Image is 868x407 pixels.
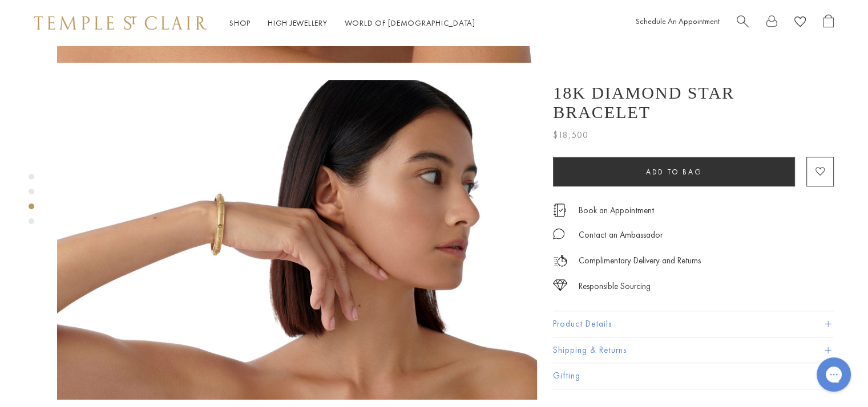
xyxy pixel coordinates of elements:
[29,171,34,233] div: Product gallery navigation
[823,14,834,32] a: Open Shopping Bag
[57,80,537,400] img: 18K Diamond Star Bracelet
[811,353,857,396] iframe: Gorgias live chat messenger
[345,18,475,28] a: World of [DEMOGRAPHIC_DATA]World of [DEMOGRAPHIC_DATA]
[646,167,702,177] span: Add to bag
[553,203,567,217] img: icon_appointment.svg
[579,279,651,294] div: Responsible Sourcing
[553,157,795,186] button: Add to bag
[737,14,749,32] a: Search
[268,18,328,28] a: High JewelleryHigh Jewellery
[553,83,834,122] h1: 18K Diamond Star Bracelet
[34,16,207,30] img: Temple St. Clair
[794,14,806,32] a: View Wishlist
[636,16,720,26] a: Schedule An Appointment
[553,337,834,363] button: Shipping & Returns
[553,254,567,268] img: icon_delivery.svg
[579,228,663,242] div: Contact an Ambassador
[579,254,701,268] p: Complimentary Delivery and Returns
[553,363,834,389] button: Gifting
[229,18,251,28] a: ShopShop
[553,128,588,143] span: $18,500
[579,204,654,217] a: Book an Appointment
[553,228,564,239] img: MessageIcon-01_2.svg
[553,311,834,337] button: Product Details
[229,16,475,30] nav: Main navigation
[553,279,567,291] img: icon_sourcing.svg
